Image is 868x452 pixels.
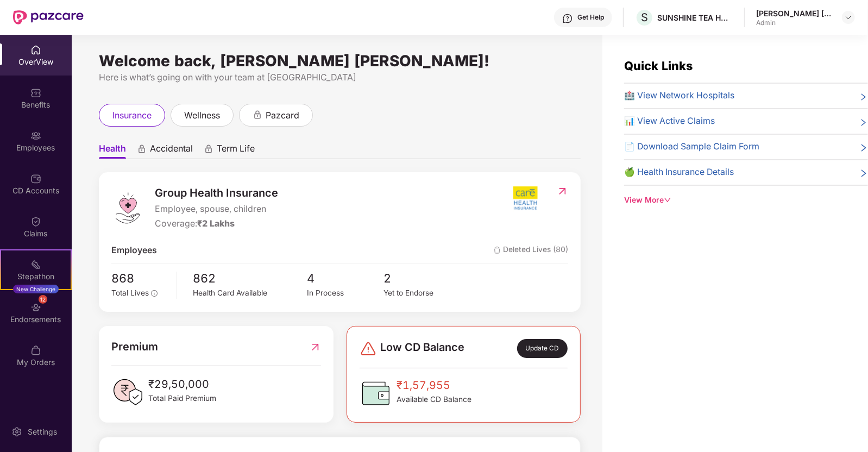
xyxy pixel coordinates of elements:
[11,426,22,437] img: svg+xml;base64,PHN2ZyBpZD0iU2V0dGluZy0yMHgyMCIgeG1sbnM9Imh0dHA6Ly93d3cudzMub3JnLzIwMDAvc3ZnIiB3aW...
[557,186,568,197] img: RedirectIcon
[150,143,193,159] span: Accidental
[193,269,307,287] span: 862
[756,8,832,18] div: [PERSON_NAME] [PERSON_NAME]
[30,173,41,184] img: svg+xml;base64,PHN2ZyBpZD0iQ0RfQWNjb3VudHMiIGRhdGEtbmFtZT0iQ0QgQWNjb3VudHMiIHhtbG5zPSJodHRwOi8vd3...
[624,89,734,103] span: 🏥 View Network Hospitals
[657,12,733,23] div: SUNSHINE TEA HOUSE PRIVATE LIMITED
[148,376,216,393] span: ₹29,50,000
[184,109,220,122] span: wellness
[253,110,262,120] div: animation
[30,130,41,141] img: svg+xml;base64,PHN2ZyBpZD0iRW1wbG95ZWVzIiB4bWxucz0iaHR0cDovL3d3dy53My5vcmcvMjAwMC9zdmciIHdpZHRoPS...
[360,340,377,357] img: svg+xml;base64,PHN2ZyBpZD0iRGFuZ2VyLTMyeDMyIiB4bWxucz0iaHR0cDovL3d3dy53My5vcmcvMjAwMC9zdmciIHdpZH...
[111,376,144,409] img: PaidPremiumIcon
[151,290,158,297] span: info-circle
[13,10,84,24] img: New Pazcare Logo
[577,13,604,22] div: Get Help
[13,285,59,293] div: New Challenge
[30,302,41,313] img: svg+xml;base64,PHN2ZyBpZD0iRW5kb3JzZW1lbnRzIiB4bWxucz0iaHR0cDovL3d3dy53My5vcmcvMjAwMC9zdmciIHdpZH...
[112,109,152,122] span: insurance
[266,109,299,122] span: pazcard
[111,244,157,258] span: Employees
[137,144,147,154] div: animation
[111,338,158,355] span: Premium
[39,295,47,304] div: 12
[844,13,853,22] img: svg+xml;base64,PHN2ZyBpZD0iRHJvcGRvd24tMzJ4MzIiIHhtbG5zPSJodHRwOi8vd3d3LnczLm9yZy8yMDAwL3N2ZyIgd2...
[217,143,255,159] span: Term Life
[383,269,460,287] span: 2
[380,339,464,357] span: Low CD Balance
[30,259,41,270] img: svg+xml;base64,PHN2ZyB4bWxucz0iaHR0cDovL3d3dy53My5vcmcvMjAwMC9zdmciIHdpZHRoPSIyMSIgaGVpZ2h0PSIyMC...
[193,287,307,299] div: Health Card Available
[859,142,868,154] span: right
[360,377,392,410] img: CDBalanceIcon
[383,287,460,299] div: Yet to Endorse
[397,377,471,394] span: ₹1,57,955
[1,271,71,282] div: Stepathon
[756,18,832,27] div: Admin
[494,244,568,258] span: Deleted Lives (80)
[111,288,149,297] span: Total Lives
[624,166,734,179] span: 🍏 Health Insurance Details
[204,144,213,154] div: animation
[111,269,168,287] span: 868
[505,185,546,212] img: insurerIcon
[99,143,126,159] span: Health
[30,87,41,98] img: svg+xml;base64,PHN2ZyBpZD0iQmVuZWZpdHMiIHhtbG5zPSJodHRwOi8vd3d3LnczLm9yZy8yMDAwL3N2ZyIgd2lkdGg9Ij...
[859,117,868,128] span: right
[664,196,671,204] span: down
[494,247,501,254] img: deleteIcon
[310,338,321,355] img: RedirectIcon
[641,11,648,24] span: S
[155,185,278,202] span: Group Health Insurance
[197,218,235,229] span: ₹2 Lakhs
[624,115,715,128] span: 📊 View Active Claims
[155,217,278,231] div: Coverage:
[562,13,573,24] img: svg+xml;base64,PHN2ZyBpZD0iSGVscC0zMngzMiIgeG1sbnM9Imh0dHA6Ly93d3cudzMub3JnLzIwMDAvc3ZnIiB3aWR0aD...
[859,168,868,179] span: right
[148,393,216,405] span: Total Paid Premium
[307,287,383,299] div: In Process
[397,394,471,406] span: Available CD Balance
[624,140,759,154] span: 📄 Download Sample Claim Form
[155,203,278,216] span: Employee, spouse, children
[99,56,581,65] div: Welcome back, [PERSON_NAME] [PERSON_NAME]!
[99,71,581,84] div: Here is what’s going on with your team at [GEOGRAPHIC_DATA]
[307,269,383,287] span: 4
[30,45,41,55] img: svg+xml;base64,PHN2ZyBpZD0iSG9tZSIgeG1sbnM9Imh0dHA6Ly93d3cudzMub3JnLzIwMDAvc3ZnIiB3aWR0aD0iMjAiIG...
[517,339,568,357] div: Update CD
[624,59,693,73] span: Quick Links
[30,345,41,356] img: svg+xml;base64,PHN2ZyBpZD0iTXlfT3JkZXJzIiBkYXRhLW5hbWU9Ik15IE9yZGVycyIgeG1sbnM9Imh0dHA6Ly93d3cudz...
[111,192,144,224] img: logo
[24,426,60,437] div: Settings
[859,91,868,103] span: right
[624,194,868,206] div: View More
[30,216,41,227] img: svg+xml;base64,PHN2ZyBpZD0iQ2xhaW0iIHhtbG5zPSJodHRwOi8vd3d3LnczLm9yZy8yMDAwL3N2ZyIgd2lkdGg9IjIwIi...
